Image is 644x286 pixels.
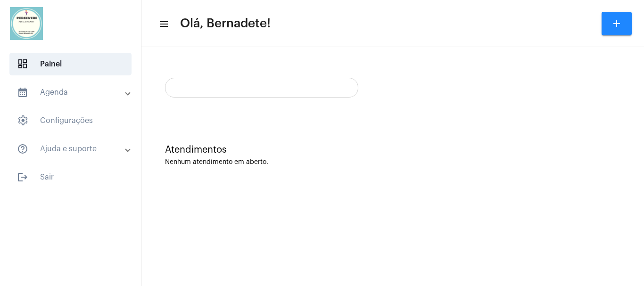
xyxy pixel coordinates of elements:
span: Sair [9,166,132,188]
mat-expansion-panel-header: sidenav iconAjuda e suporte [6,138,141,160]
mat-icon: add [611,18,622,29]
div: Nenhum atendimento em aberto. [165,159,620,166]
img: 5d8d47a4-7bd9-c6b3-230d-111f976e2b05.jpeg [8,5,45,42]
span: Configurações [9,109,132,132]
mat-icon: sidenav icon [17,172,28,183]
span: Olá, Bernadete! [180,16,271,31]
span: Painel [9,53,132,75]
mat-panel-title: Ajuda e suporte [17,143,126,155]
mat-icon: sidenav icon [17,143,28,155]
mat-panel-title: Agenda [17,87,126,98]
span: sidenav icon [17,58,28,70]
mat-icon: sidenav icon [158,18,168,30]
mat-icon: sidenav icon [17,87,28,98]
span: sidenav icon [17,115,28,126]
mat-expansion-panel-header: sidenav iconAgenda [6,81,141,104]
div: Atendimentos [165,145,620,155]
